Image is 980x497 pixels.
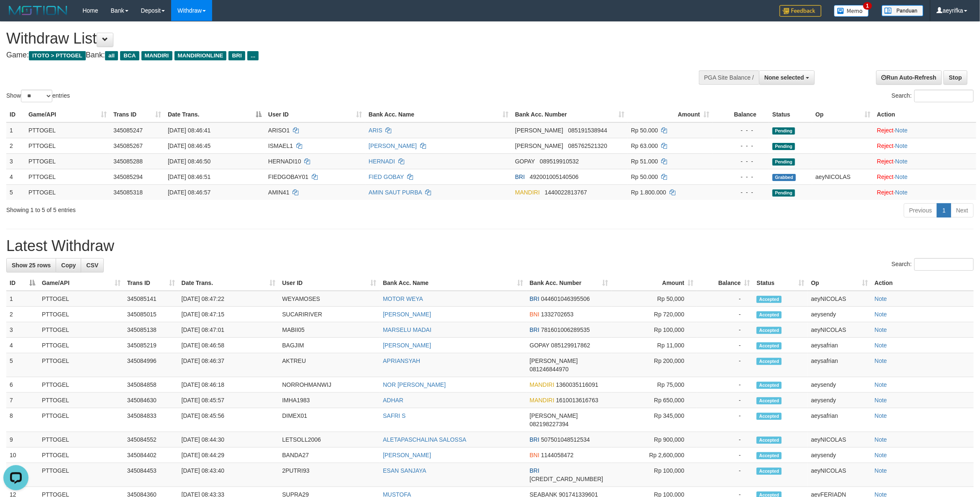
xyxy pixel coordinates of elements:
a: NOR [PERSON_NAME] [383,381,446,388]
span: AMIN41 [268,189,290,196]
th: Trans ID: activate to sort column ascending [124,275,178,291]
button: Open LiveChat chat widget [3,3,28,28]
td: Rp 100,000 [612,463,697,487]
a: [PERSON_NAME] [369,142,417,149]
td: aeysendy [808,307,871,322]
span: MANDIRI [515,189,540,196]
td: Rp 75,000 [612,377,697,393]
span: Accepted [757,382,782,389]
div: Showing 1 to 5 of 5 entries [6,202,402,214]
span: Accepted [757,342,782,349]
td: [DATE] 08:45:56 [178,408,279,432]
td: Rp 100,000 [612,322,697,338]
td: aeysafrian [808,338,871,353]
span: Copy 085762521320 to clipboard [568,142,607,149]
label: Search: [892,90,974,102]
th: Status: activate to sort column ascending [753,275,808,291]
td: 6 [6,377,38,393]
span: Copy 781601006289535 to clipboard [541,326,590,333]
td: SUCARIRIVER [279,307,380,322]
a: Note [875,397,887,404]
td: aeyNICOLAS [808,463,871,487]
a: Note [875,295,887,302]
h1: Withdraw List [6,30,645,47]
a: AMIN SAUT PURBA [369,189,422,196]
td: [DATE] 08:46:58 [178,338,279,353]
span: Copy 492001005140506 to clipboard [530,173,579,180]
td: 5 [6,353,38,377]
h1: Latest Withdraw [6,238,974,254]
td: aeysafrian [808,353,871,377]
span: BRI [530,326,539,333]
td: PTTOGEL [38,377,124,393]
a: Run Auto-Refresh [876,70,942,85]
span: Copy 089519910532 to clipboard [540,158,579,165]
span: 345085288 [113,158,143,165]
td: aeysendy [808,448,871,463]
td: - [697,393,754,408]
select: Showentries [21,90,52,102]
td: 2PUTRI93 [279,463,380,487]
th: Date Trans.: activate to sort column descending [164,107,265,122]
td: 345084453 [124,463,178,487]
span: MANDIRI [530,397,554,404]
span: Copy [61,262,76,269]
span: Copy 085191538944 to clipboard [568,127,607,134]
td: BAGJIM [279,338,380,353]
a: ADHAR [383,397,403,404]
td: - [697,463,754,487]
td: Rp 11,000 [612,338,697,353]
td: Rp 345,000 [612,408,697,432]
span: Accepted [757,327,782,334]
td: aeyNICOLAS [808,322,871,338]
span: [PERSON_NAME] [515,142,563,149]
a: ALETAPASCHALINA SALOSSA [383,436,466,443]
span: Rp 51.000 [631,158,658,165]
th: Balance [713,107,769,122]
td: 345084552 [124,432,178,448]
td: 345085141 [124,291,178,307]
th: ID: activate to sort column descending [6,275,38,291]
a: MOTOR WEYA [383,295,423,302]
td: PTTOGEL [25,122,110,138]
span: Rp 50.000 [631,173,658,180]
a: Reject [877,173,894,180]
img: MOTION_logo.png [6,4,70,17]
a: SAFRI S [383,412,405,419]
span: Copy 082198227394 to clipboard [530,421,569,427]
td: - [697,408,754,432]
input: Search: [914,258,974,271]
span: Copy 081246844970 to clipboard [530,366,569,373]
a: Note [875,381,887,388]
td: PTTOGEL [38,463,124,487]
td: PTTOGEL [38,338,124,353]
span: HERNADI10 [268,158,301,165]
span: MANDIRI [530,381,554,388]
td: aeysendy [808,393,871,408]
td: aeyNICOLAS [808,432,871,448]
a: Previous [904,203,937,217]
td: DIMEX01 [279,408,380,432]
td: PTTOGEL [25,153,110,169]
td: aeysafrian [808,408,871,432]
td: - [697,338,754,353]
span: [DATE] 08:46:41 [168,127,210,134]
td: 3 [6,153,25,169]
td: [DATE] 08:46:37 [178,353,279,377]
span: Copy 507501048512534 to clipboard [541,436,590,443]
td: - [697,291,754,307]
span: MANDIRIONLINE [174,51,227,60]
span: MANDIRI [141,51,172,60]
span: [DATE] 08:46:50 [168,158,210,165]
td: 3 [6,322,38,338]
td: AKTREU [279,353,380,377]
td: · [874,122,976,138]
td: IMHA1983 [279,393,380,408]
span: BNI [530,452,539,458]
a: Next [951,203,974,217]
a: Reject [877,158,894,165]
span: Copy 1440022813767 to clipboard [545,189,587,196]
span: 1 [863,2,872,10]
span: Accepted [757,437,782,444]
span: BRI [530,467,539,474]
